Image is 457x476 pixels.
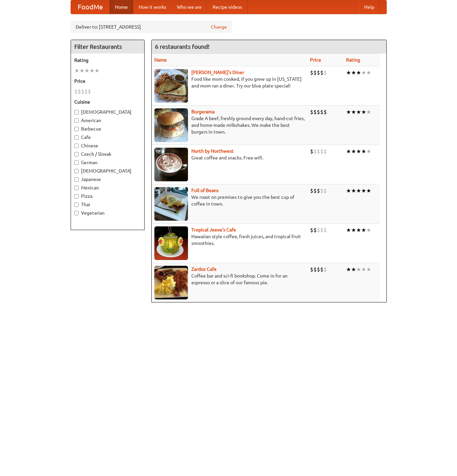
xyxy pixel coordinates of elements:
[361,148,366,155] li: ★
[320,266,323,273] li: $
[313,187,317,194] li: $
[366,148,371,155] li: ★
[317,226,320,234] li: $
[207,0,247,14] a: Recipe videos
[313,148,317,155] li: $
[154,187,188,221] img: beans.jpg
[323,108,327,116] li: $
[346,148,351,155] li: ★
[361,187,366,194] li: ★
[366,108,371,116] li: ★
[313,226,317,234] li: $
[356,108,361,116] li: ★
[74,151,141,157] label: Czech / Slovak
[351,226,356,234] li: ★
[74,160,79,165] input: German
[317,266,320,273] li: $
[74,177,79,182] input: Japanese
[74,144,79,148] input: Chinese
[154,115,305,135] p: Grade A beef, freshly ground every day, hand-cut fries, and home-made milkshakes. We make the bes...
[191,227,236,232] a: Tropical Jeeve's Cafe
[154,76,305,89] p: Food like mom cooked, if you grew up in [US_STATE] and mom ran a diner. Try our blue plate special!
[74,142,141,149] label: Chinese
[356,69,361,76] li: ★
[366,69,371,76] li: ★
[320,187,323,194] li: $
[356,226,361,234] li: ★
[74,159,141,166] label: German
[74,194,79,198] input: Pizza
[356,187,361,194] li: ★
[313,266,317,273] li: $
[74,78,141,84] h5: Price
[74,184,141,191] label: Mexican
[310,148,313,155] li: $
[320,148,323,155] li: $
[317,108,320,116] li: $
[133,0,172,14] a: How it works
[191,266,217,272] a: Zardoz Cafe
[74,193,141,199] label: Pizza
[320,226,323,234] li: $
[89,67,94,74] li: ★
[320,69,323,76] li: $
[74,135,79,140] input: Cafe
[361,266,366,273] li: ★
[317,148,320,155] li: $
[84,88,88,95] li: $
[78,88,81,95] li: $
[313,108,317,116] li: $
[74,110,79,114] input: [DEMOGRAPHIC_DATA]
[211,24,227,30] a: Change
[351,266,356,273] li: ★
[110,0,133,14] a: Home
[346,187,351,194] li: ★
[361,108,366,116] li: ★
[310,226,313,234] li: $
[346,69,351,76] li: ★
[366,187,371,194] li: ★
[74,210,141,216] label: Vegetarian
[310,57,321,63] a: Price
[154,69,188,103] img: sallys.jpg
[74,99,141,105] h5: Cuisine
[191,188,219,193] a: Full of Beans
[191,109,215,114] b: Burgerama
[74,201,141,208] label: Thai
[74,169,79,173] input: [DEMOGRAPHIC_DATA]
[74,88,78,95] li: $
[74,203,79,207] input: Thai
[74,186,79,190] input: Mexican
[84,67,89,74] li: ★
[191,70,244,75] a: [PERSON_NAME]'s Diner
[366,266,371,273] li: ★
[313,69,317,76] li: $
[346,226,351,234] li: ★
[154,57,167,63] a: Name
[74,176,141,183] label: Japanese
[351,108,356,116] li: ★
[71,21,232,33] div: Deliver to: [STREET_ADDRESS]
[323,266,327,273] li: $
[310,187,313,194] li: $
[359,0,380,14] a: Help
[74,127,79,131] input: Barbecue
[191,148,234,154] a: North by Northwest
[94,67,100,74] li: ★
[346,266,351,273] li: ★
[310,266,313,273] li: $
[74,57,141,64] h5: Rating
[351,69,356,76] li: ★
[74,152,79,156] input: Czech / Slovak
[366,226,371,234] li: ★
[74,118,79,123] input: American
[361,69,366,76] li: ★
[71,40,144,53] h4: Filter Restaurants
[154,272,305,286] p: Coffee bar and sci-fi bookshop. Come in for an espresso or a slice of our famous pie.
[320,108,323,116] li: $
[172,0,207,14] a: Who we are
